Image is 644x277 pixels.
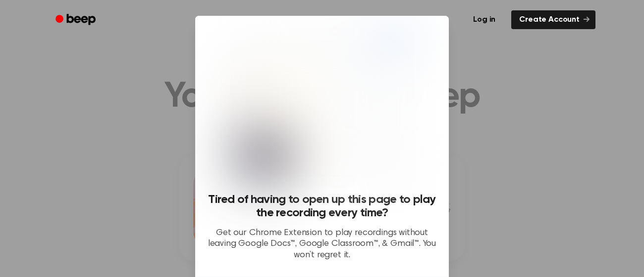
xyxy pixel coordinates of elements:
[463,8,505,31] a: Log in
[207,193,437,220] h3: Tired of having to open up this page to play the recording every time?
[207,228,437,261] p: Get our Chrome Extension to play recordings without leaving Google Docs™, Google Classroom™, & Gm...
[511,10,595,29] a: Create Account
[230,28,414,187] img: Beep extension in action
[49,10,105,30] a: Beep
